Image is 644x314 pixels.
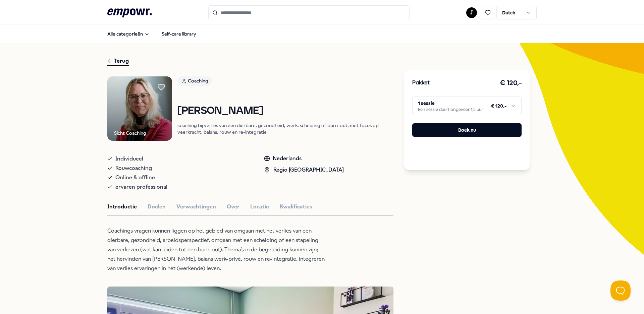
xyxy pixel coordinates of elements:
img: Product Image [107,76,172,141]
button: J [466,7,477,18]
h3: Pakket [412,79,430,87]
button: Introductie [107,202,137,211]
button: Kwalificaties [280,202,312,211]
button: Locatie [250,202,269,211]
button: Verwachtingen [176,202,216,211]
a: Coaching [177,76,394,88]
input: Search for products, categories or subcategories [208,5,410,20]
button: Boek nu [412,123,522,137]
h3: € 120,- [500,78,522,88]
div: Terug [107,57,129,66]
button: Doelen [148,202,166,211]
div: Coaching [177,76,212,86]
span: Rouwcoaching [115,164,152,173]
p: coaching bij verlies van een dierbare, gezondheid, werk, scheiding of burn-out, met focus op veer... [177,122,394,135]
button: Over [227,202,239,211]
span: Online & offline [115,173,155,182]
nav: Main [102,27,202,41]
button: Alle categorieën [102,27,155,41]
a: Self-care library [156,27,202,41]
p: Coachings vragen kunnen liggen op het gebied van omgaan met het verlies van een dierbare, gezondh... [107,226,325,273]
span: Individueel [115,154,143,164]
iframe: Help Scout Beacon - Open [610,280,631,301]
div: Regio [GEOGRAPHIC_DATA] [264,166,344,174]
h1: [PERSON_NAME] [177,105,394,117]
span: ervaren professional [115,182,167,192]
div: Nederlands [264,154,344,163]
div: Sicht Coaching [114,129,146,137]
